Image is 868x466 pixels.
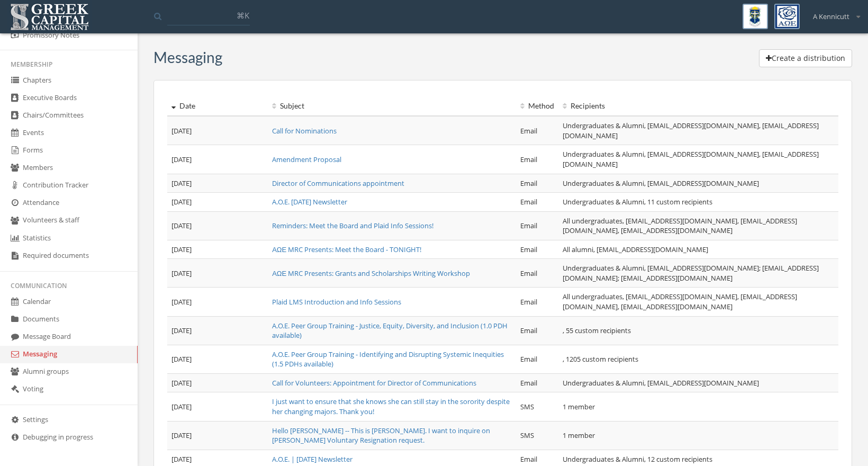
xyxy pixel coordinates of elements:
th: Recipients [558,96,838,116]
td: 1 member [558,421,838,450]
td: Undergraduates & Alumni, [EMAIL_ADDRESS][DOMAIN_NAME], [EMAIL_ADDRESS][DOMAIN_NAME] [558,116,838,145]
td: Undergraduates & Alumni, [EMAIL_ADDRESS][DOMAIN_NAME] [558,373,838,392]
td: [DATE] [167,392,268,421]
td: Email [516,240,558,259]
span: A Kennicutt [813,12,849,22]
h3: Messaging [153,49,222,66]
button: Create a distribution [759,49,852,67]
td: Email [516,174,558,193]
span: ⌘K [237,10,249,21]
td: [DATE] [167,193,268,212]
td: Email [516,145,558,174]
td: , 1205 custom recipients [558,345,838,373]
td: [DATE] [167,288,268,316]
td: All undergraduates, [EMAIL_ADDRESS][DOMAIN_NAME], [EMAIL_ADDRESS][DOMAIN_NAME], [EMAIL_ADDRESS][D... [558,211,838,240]
td: Email [516,345,558,373]
a: A.O.E. | [DATE] Newsletter [272,454,352,464]
td: Undergraduates & Alumni, [EMAIL_ADDRESS][DOMAIN_NAME]; [EMAIL_ADDRESS][DOMAIN_NAME]; [EMAIL_ADDRE... [558,259,838,288]
a: Director of Communications appointment [272,178,404,188]
div: A Kennicutt [806,4,860,22]
a: ΑΩΕ MRC Presents: Grants and Scholarships Writing Workshop [272,268,470,278]
td: , 55 custom recipients [558,316,838,345]
td: [DATE] [167,240,268,259]
td: All undergraduates, [EMAIL_ADDRESS][DOMAIN_NAME], [EMAIL_ADDRESS][DOMAIN_NAME], [EMAIL_ADDRESS][D... [558,288,838,316]
td: [DATE] [167,174,268,193]
td: [DATE] [167,211,268,240]
td: Email [516,193,558,212]
a: I just want to ensure that she knows she can still stay in the sorority despite her changing majo... [272,397,510,416]
th: Subject [268,96,516,116]
th: Method [516,96,558,116]
a: Amendment Proposal [272,155,341,164]
a: A.O.E. Peer Group Training - Justice, Equity, Diversity, and Inclusion (1.0 PDH available) [272,321,508,340]
td: SMS [516,421,558,450]
td: Undergraduates & Alumni, 11 custom recipients [558,193,838,212]
td: Undergraduates & Alumni, [EMAIL_ADDRESS][DOMAIN_NAME], [EMAIL_ADDRESS][DOMAIN_NAME] [558,145,838,174]
td: [DATE] [167,116,268,145]
td: Email [516,259,558,288]
a: Plaid LMS Introduction and Info Sessions [272,297,401,307]
a: ΑΩΕ MRC Presents: Meet the Board - TONIGHT! [272,245,421,254]
td: Undergraduates & Alumni, [EMAIL_ADDRESS][DOMAIN_NAME] [558,174,838,193]
a: A.O.E. [DATE] Newsletter [272,197,347,207]
td: Email [516,288,558,316]
td: Email [516,116,558,145]
td: [DATE] [167,145,268,174]
a: Call for Volunteers: Appointment for Director of Communications [272,378,476,388]
td: All alumni, [EMAIL_ADDRESS][DOMAIN_NAME] [558,240,838,259]
td: [DATE] [167,345,268,373]
td: SMS [516,392,558,421]
td: [DATE] [167,373,268,392]
td: 1 member [558,392,838,421]
a: Reminders: Meet the Board and Plaid Info Sessions! [272,221,433,230]
td: [DATE] [167,421,268,450]
td: Email [516,316,558,345]
a: Hello [PERSON_NAME] -- This is [PERSON_NAME]. I want to inquire on [PERSON_NAME] Voluntary Resign... [272,426,490,445]
a: Call for Nominations [272,126,337,136]
td: Email [516,211,558,240]
td: [DATE] [167,259,268,288]
td: [DATE] [167,316,268,345]
td: Email [516,373,558,392]
th: Date [167,96,268,116]
a: A.O.E. Peer Group Training - Identifying and Disrupting Systemic Inequities (1.5 PDHs available) [272,349,504,369]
